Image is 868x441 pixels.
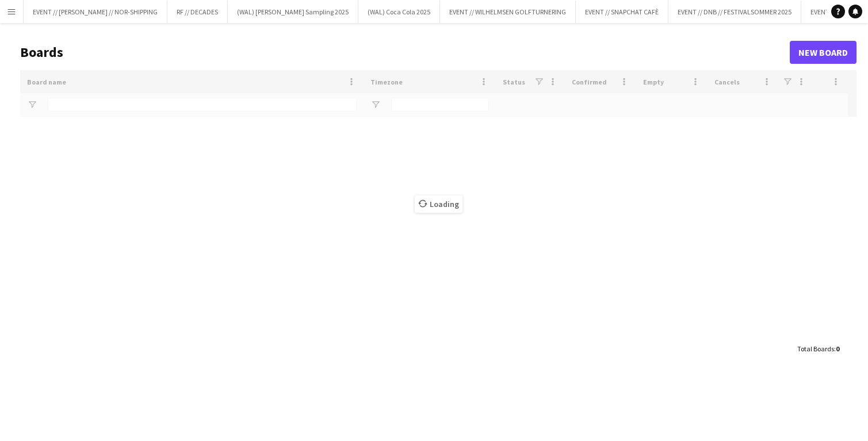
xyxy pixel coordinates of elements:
[576,1,668,23] button: EVENT // SNAPCHAT CAFÈ
[440,1,576,23] button: EVENT // WILHELMSEN GOLFTURNERING
[790,41,856,64] a: New Board
[836,344,839,353] span: 0
[228,1,358,23] button: (WAL) [PERSON_NAME] Sampling 2025
[668,1,801,23] button: EVENT // DNB // FESTIVALSOMMER 2025
[797,344,834,353] span: Total Boards
[358,1,440,23] button: (WAL) Coca Cola 2025
[167,1,228,23] button: RF // DECADES
[24,1,167,23] button: EVENT // [PERSON_NAME] // NOR-SHIPPING
[415,195,462,213] span: Loading
[20,44,790,61] h1: Boards
[797,338,839,360] div: :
